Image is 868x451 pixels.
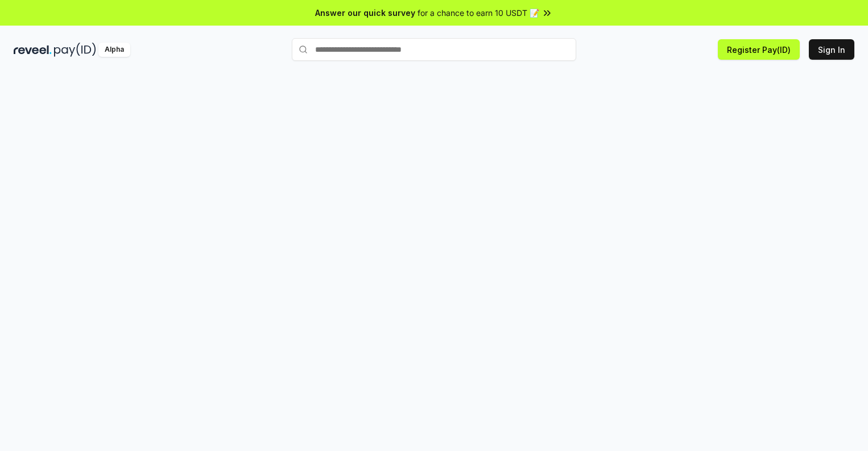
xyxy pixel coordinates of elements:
[718,39,800,60] button: Register Pay(ID)
[809,39,854,60] button: Sign In
[315,7,415,19] span: Answer our quick survey
[54,43,96,57] img: pay_id
[98,43,130,57] div: Alpha
[14,43,52,57] img: reveel_dark
[418,7,539,19] span: for a chance to earn 10 USDT 📝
